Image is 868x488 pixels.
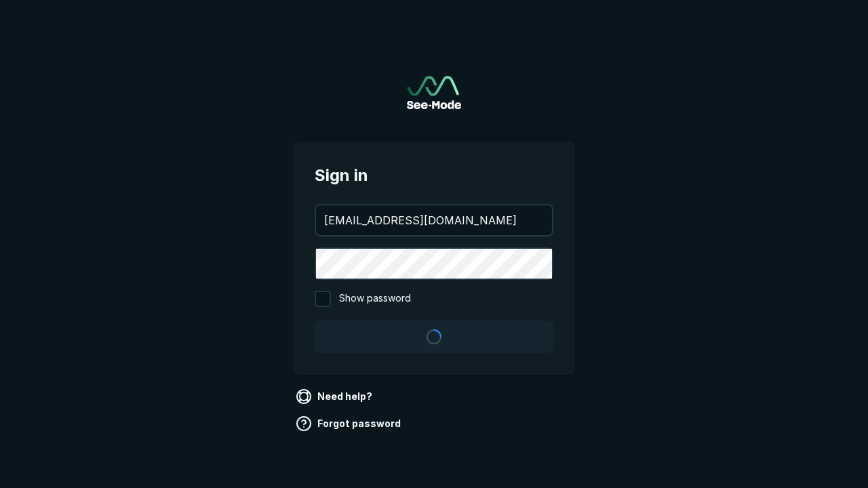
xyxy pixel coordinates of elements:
a: Go to sign in [407,76,461,109]
img: See-Mode Logo [407,76,461,109]
span: Show password [339,291,411,307]
input: your@email.com [316,205,552,235]
a: Forgot password [293,413,406,434]
span: Sign in [315,163,553,188]
a: Need help? [293,386,378,407]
